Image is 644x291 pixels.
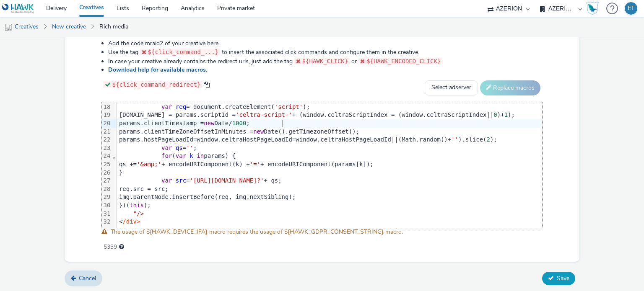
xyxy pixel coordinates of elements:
div: 30 [101,201,112,210]
span: The usage of ${HAWK_DEVICE_IFA} macro requires the usage of ${HAWK_GDPR_CONSENT_STRING} macro. [111,228,403,236]
span: '=' [250,161,260,167]
span: 5339 [104,243,117,251]
a: Download help for available macros. [108,66,210,74]
div: 24 [101,152,112,160]
div: 19 [101,111,112,119]
div: 29 [101,193,112,201]
button: Save [542,272,575,285]
span: ${click_command_...} [148,49,219,55]
span: for [161,152,172,159]
span: src [176,177,186,184]
li: In case your creative already contains the redirect urls, just add the tag or [108,57,543,66]
div: 25 [101,160,112,169]
a: Cancel [65,270,102,286]
span: var [176,152,186,159]
div: 27 [101,177,112,185]
span: ${HAWK_ENCODED_CLICK} [366,58,441,64]
span: req [176,103,186,110]
div: Maximum recommended length: 3000 characters. [119,243,124,251]
div: ET [628,2,634,15]
span: "/> [133,210,144,217]
a: New creative [48,17,90,37]
li: Use the tag to insert the associated click commands and configure them in the creative. [108,48,543,57]
li: Add the code mraid2 of your creative here. [108,39,543,48]
span: var [161,103,172,110]
span: 1000 [232,120,247,126]
span: Cancel [79,274,96,282]
a: Hawk Academy [586,2,602,15]
span: ${HAWK_CLICK} [302,58,348,64]
a: Rich media [95,17,132,37]
span: 2 [487,136,490,143]
div: 22 [101,136,112,144]
span: 'celtra-script-' [236,111,292,118]
span: var [161,144,172,151]
span: var [161,177,172,184]
div: 32 [101,218,112,226]
span: /div> [122,218,140,225]
span: qs [176,144,183,151]
div: 18 [101,103,112,111]
div: 31 [101,210,112,218]
span: '' [186,144,193,151]
span: 1 [504,111,508,118]
button: Replace macros [480,80,540,95]
span: new [204,120,214,126]
span: copy to clipboard [204,82,210,88]
span: Save [557,274,569,282]
span: ${click_command_redirect} [112,81,201,88]
span: in [197,152,204,159]
img: Hawk Academy [586,2,599,15]
span: '' [451,136,458,143]
div: 23 [101,144,112,152]
span: Fold line [112,153,116,160]
span: '[URL][DOMAIN_NAME]?' [190,177,264,184]
span: new [253,128,264,135]
span: '&amp;' [137,161,161,167]
img: mobile [4,23,13,31]
div: 26 [101,169,112,177]
div: 28 [101,185,112,193]
div: 21 [101,128,112,136]
span: 'script' [275,103,303,110]
span: k [190,152,193,159]
img: undefined Logo [2,3,34,14]
span: this [130,202,144,209]
span: 0 [493,111,497,118]
div: 20 [101,119,112,128]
